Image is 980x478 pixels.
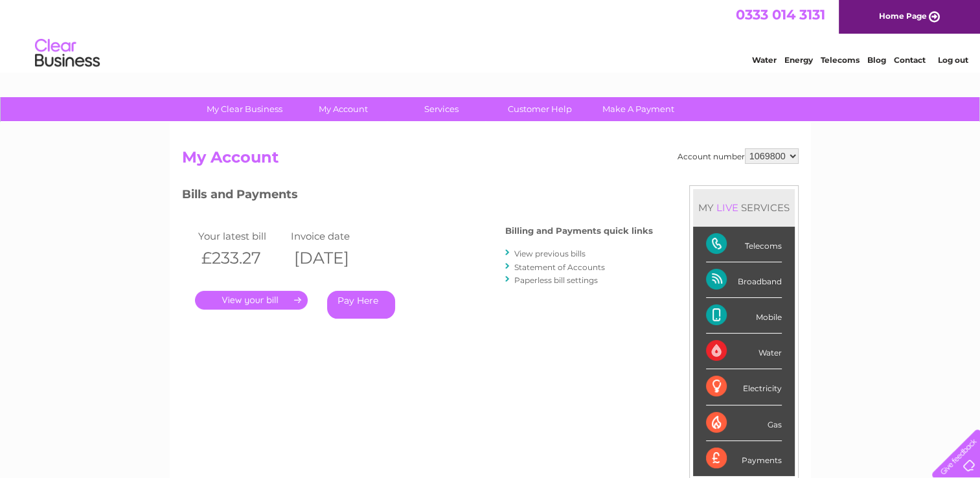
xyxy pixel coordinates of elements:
[195,291,308,310] a: .
[195,245,288,271] th: £233.27
[706,369,782,405] div: Electricity
[182,185,653,208] h3: Bills and Payments
[327,291,395,319] a: Pay Here
[706,227,782,262] div: Telecoms
[678,148,799,164] div: Account number
[34,34,100,73] img: logo.png
[706,298,782,334] div: Mobile
[288,227,381,245] td: Invoice date
[752,55,777,65] a: Water
[867,55,886,65] a: Blog
[290,97,396,121] a: My Account
[894,55,926,65] a: Contact
[288,245,381,271] th: [DATE]
[937,55,968,65] a: Log out
[514,249,586,258] a: View previous bills
[714,201,741,214] div: LIVE
[195,227,288,245] td: Your latest bill
[693,189,795,226] div: MY SERVICES
[706,262,782,298] div: Broadband
[388,97,495,121] a: Services
[514,275,598,285] a: Paperless bill settings
[182,148,799,173] h2: My Account
[486,97,593,121] a: Customer Help
[706,405,782,441] div: Gas
[505,226,653,236] h4: Billing and Payments quick links
[585,97,692,121] a: Make A Payment
[736,6,825,23] a: 0333 014 3131
[784,55,813,65] a: Energy
[514,262,605,272] a: Statement of Accounts
[706,441,782,476] div: Payments
[821,55,860,65] a: Telecoms
[191,97,298,121] a: My Clear Business
[706,334,782,369] div: Water
[185,7,797,63] div: Clear Business is a trading name of Verastar Limited (registered in [GEOGRAPHIC_DATA] No. 3667643...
